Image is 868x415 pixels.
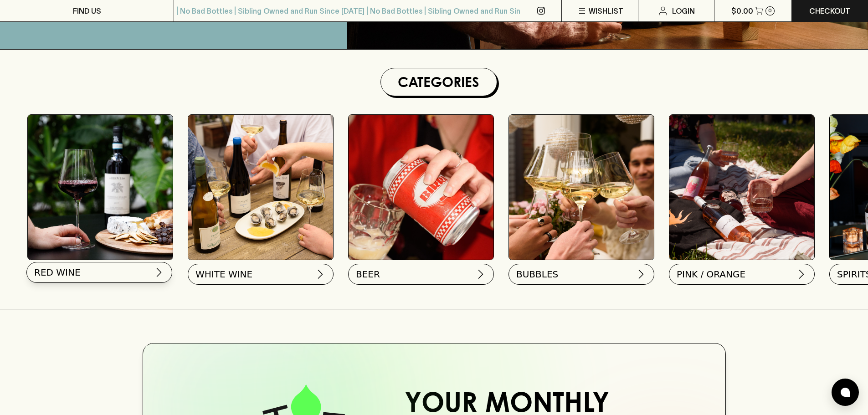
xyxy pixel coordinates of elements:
img: gospel_collab-2 1 [669,115,814,260]
span: PINK / ORANGE [677,268,745,281]
button: WHITE WINE [188,264,334,285]
img: bubble-icon [841,388,850,397]
p: Wishlist [589,5,623,16]
p: $0.00 [731,5,753,16]
button: BEER [348,264,494,285]
img: chevron-right.svg [636,269,647,280]
img: Red Wine Tasting [28,115,173,260]
span: WHITE WINE [195,268,252,281]
img: BIRRA_GOOD-TIMES_INSTA-2 1/optimise?auth=Mjk3MjY0ODMzMw__ [349,115,493,260]
span: BUBBLES [516,268,558,281]
img: 2022_Festive_Campaign_INSTA-16 1 [509,115,654,260]
img: chevron-right.svg [315,269,326,280]
button: BUBBLES [508,264,654,285]
img: optimise [188,115,333,260]
p: Login [672,5,695,16]
p: Checkout [809,5,850,16]
button: RED WINE [26,262,172,283]
img: chevron-right.svg [154,267,164,278]
span: RED WINE [34,266,81,279]
span: BEER [356,268,380,281]
p: FIND US [73,5,101,16]
img: chevron-right.svg [475,269,486,280]
img: chevron-right.svg [796,269,807,280]
h1: Categories [385,72,493,92]
button: PINK / ORANGE [669,264,815,285]
p: 0 [768,8,772,13]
